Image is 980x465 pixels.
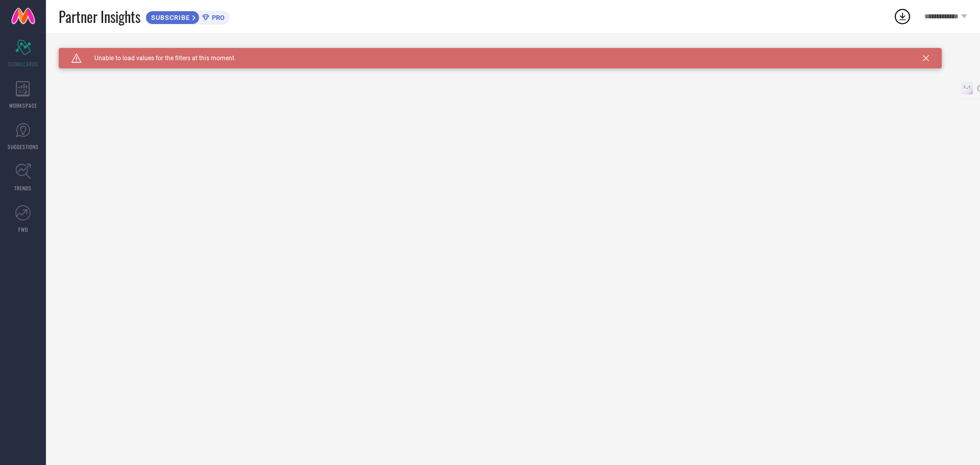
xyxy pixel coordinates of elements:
span: Partner Insights [59,6,140,27]
span: WORKSPACE [9,102,37,109]
span: SCORECARDS [8,60,38,68]
span: FWD [18,226,28,233]
span: PRO [209,14,225,21]
span: SUGGESTIONS [8,143,39,151]
span: SUBSCRIBE [146,14,192,21]
a: SUBSCRIBEPRO [145,8,230,25]
span: Unable to load values for the filters at this moment. [82,55,236,62]
div: Unable to load filters at this moment. Please try later. [59,48,967,56]
span: TRENDS [14,184,32,192]
div: Open download list [893,7,912,26]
